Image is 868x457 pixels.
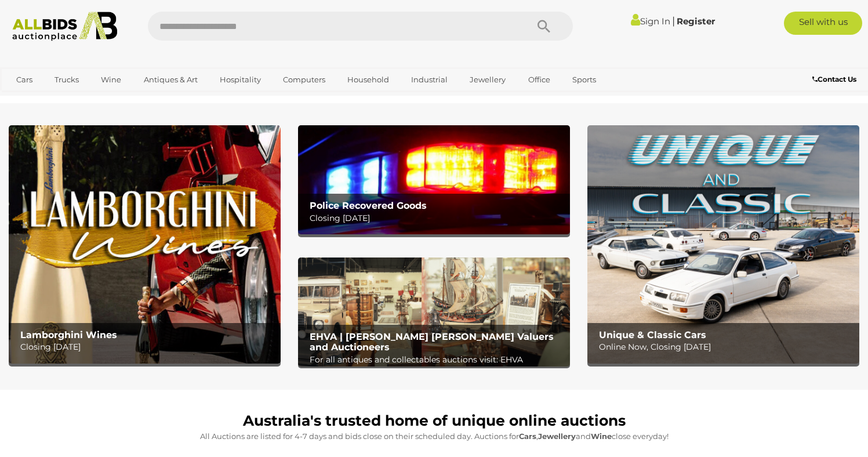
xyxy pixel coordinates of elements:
[812,73,859,86] a: Contact Us
[136,70,205,89] a: Antiques & Art
[310,200,427,211] b: Police Recovered Goods
[521,70,558,89] a: Office
[275,70,333,89] a: Computers
[340,70,397,89] a: Household
[14,413,854,429] h1: Australia's trusted home of unique online auctions
[14,430,854,443] p: All Auctions are listed for 4-7 days and bids close on their scheduled day. Auctions for , and cl...
[404,70,455,89] a: Industrial
[298,257,570,367] a: EHVA | Evans Hastings Valuers and Auctioneers EHVA | [PERSON_NAME] [PERSON_NAME] Valuers and Auct...
[538,431,576,441] strong: Jewellery
[9,70,40,89] a: Cars
[587,125,859,364] a: Unique & Classic Cars Unique & Classic Cars Online Now, Closing [DATE]
[310,331,554,353] b: EHVA | [PERSON_NAME] [PERSON_NAME] Valuers and Auctioneers
[298,257,570,367] img: EHVA | Evans Hastings Valuers and Auctioneers
[672,14,675,27] span: |
[677,16,715,27] a: Register
[599,340,854,354] p: Online Now, Closing [DATE]
[212,70,268,89] a: Hospitality
[47,70,86,89] a: Trucks
[462,70,513,89] a: Jewellery
[587,125,859,364] img: Unique & Classic Cars
[515,12,573,41] button: Search
[93,70,129,89] a: Wine
[599,329,706,340] b: Unique & Classic Cars
[591,431,612,441] strong: Wine
[784,12,862,35] a: Sell with us
[6,12,124,41] img: Allbids.com.au
[298,125,570,234] img: Police Recovered Goods
[519,431,536,441] strong: Cars
[20,329,117,340] b: Lamborghini Wines
[298,125,570,234] a: Police Recovered Goods Police Recovered Goods Closing [DATE]
[310,353,564,367] p: For all antiques and collectables auctions visit: EHVA
[9,125,281,364] a: Lamborghini Wines Lamborghini Wines Closing [DATE]
[631,16,670,27] a: Sign In
[310,211,564,226] p: Closing [DATE]
[565,70,604,89] a: Sports
[9,89,106,108] a: [GEOGRAPHIC_DATA]
[20,340,275,354] p: Closing [DATE]
[812,75,856,84] b: Contact Us
[9,125,281,364] img: Lamborghini Wines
